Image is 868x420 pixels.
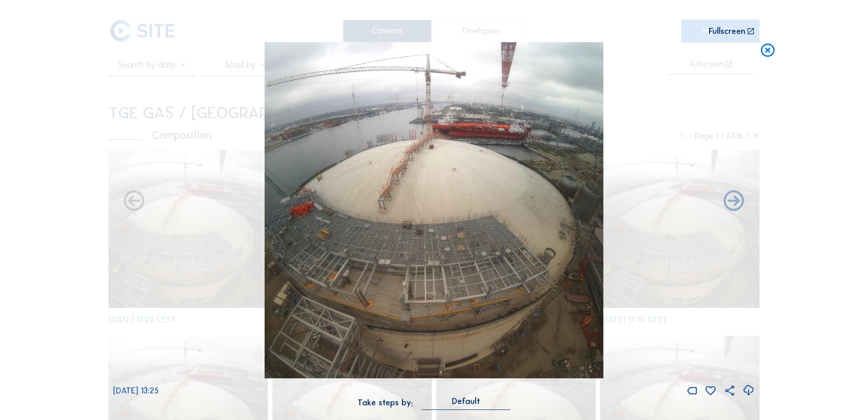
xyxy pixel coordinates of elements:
i: Back [722,189,746,214]
div: Fullscreen [709,27,745,36]
div: Take steps by: [358,399,413,407]
div: Default [422,397,510,409]
i: Forward [122,189,146,214]
div: Default [452,397,480,405]
span: [DATE] 13:25 [113,386,159,396]
img: Image [265,42,603,378]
